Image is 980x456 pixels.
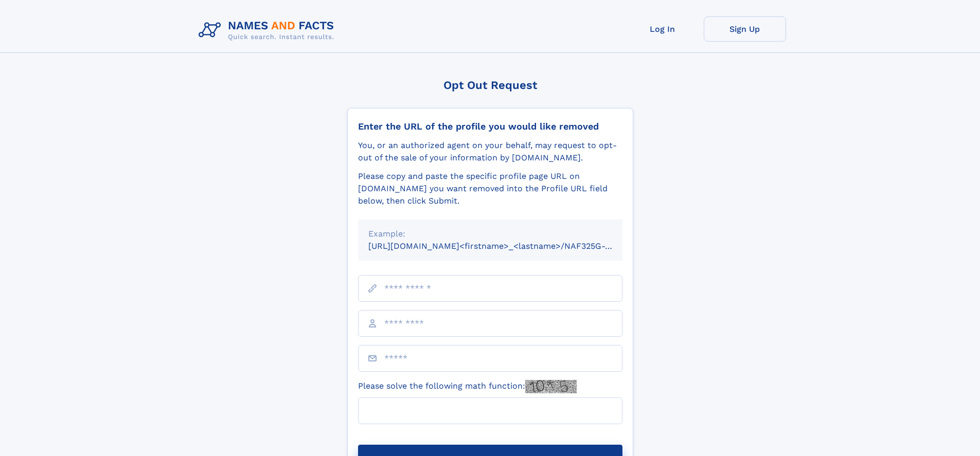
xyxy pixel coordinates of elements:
[358,380,577,393] label: Please solve the following math function:
[358,170,622,207] div: Please copy and paste the specific profile page URL on [DOMAIN_NAME] you want removed into the Pr...
[347,79,633,92] div: Opt Out Request
[368,241,642,251] small: [URL][DOMAIN_NAME]<firstname>_<lastname>/NAF325G-xxxxxxxx
[621,16,704,42] a: Log In
[358,121,622,132] div: Enter the URL of the profile you would like removed
[368,228,612,240] div: Example:
[194,16,343,44] img: Logo Names and Facts
[704,16,786,42] a: Sign Up
[358,139,622,164] div: You, or an authorized agent on your behalf, may request to opt-out of the sale of your informatio...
